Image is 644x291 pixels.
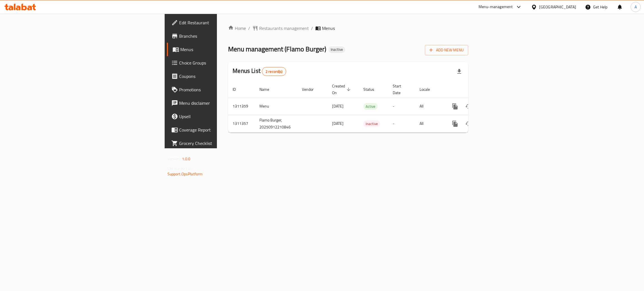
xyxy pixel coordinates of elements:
[233,67,286,76] h2: Menus List
[462,117,475,130] button: Change Status
[322,25,335,32] span: Menus
[167,96,272,110] a: Menu disclaimer
[179,86,268,93] span: Promotions
[462,100,475,113] button: Change Status
[332,102,344,110] span: [DATE]
[179,73,268,80] span: Coupons
[255,98,297,115] td: Menu
[252,25,309,32] a: Restaurants management
[302,86,321,93] span: Vendor
[332,120,344,127] span: [DATE]
[167,83,272,96] a: Promotions
[388,115,415,132] td: -
[167,43,272,56] a: Menus
[415,115,444,132] td: All
[259,25,309,32] span: Restaurants management
[311,25,313,32] li: /
[179,33,268,39] span: Branches
[429,47,464,54] span: Add New Menu
[233,86,243,93] span: ID
[179,100,268,106] span: Menu disclaimer
[255,115,297,132] td: Flamo Burger, 20250912210846
[415,98,444,115] td: All
[167,70,272,83] a: Coupons
[453,65,466,78] div: Export file
[228,25,468,32] nav: breadcrumb
[179,140,268,147] span: Grocery Checklist
[332,83,352,96] span: Created On
[448,117,462,130] button: more
[167,170,203,178] a: Support.OpsPlatform
[479,4,513,10] div: Menu-management
[167,123,272,137] a: Coverage Report
[262,69,286,74] span: 2 record(s)
[167,29,272,43] a: Branches
[179,113,268,120] span: Upsell
[228,81,506,133] table: enhanced table
[328,47,345,52] span: Inactive
[448,100,462,113] button: more
[393,83,408,96] span: Start Date
[328,46,345,53] div: Inactive
[363,86,382,93] span: Status
[167,165,193,172] span: Get support on:
[228,43,326,55] span: Menu management ( Flamo Burger )
[420,86,437,93] span: Locale
[167,16,272,29] a: Edit Restaurant
[262,67,286,76] div: Total records count
[259,86,276,93] span: Name
[388,98,415,115] td: -
[179,19,268,26] span: Edit Restaurant
[634,4,637,10] span: A
[363,103,378,110] div: Active
[167,110,272,123] a: Upsell
[167,56,272,70] a: Choice Groups
[179,127,268,133] span: Coverage Report
[539,4,576,10] div: [GEOGRAPHIC_DATA]
[363,120,380,127] div: Inactive
[180,46,268,53] span: Menus
[444,81,506,98] th: Actions
[167,137,272,150] a: Grocery Checklist
[179,59,268,66] span: Choice Groups
[167,155,181,163] span: Version:
[363,103,378,110] span: Active
[182,155,191,163] span: 1.0.0
[363,121,380,127] span: Inactive
[425,45,468,55] button: Add New Menu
